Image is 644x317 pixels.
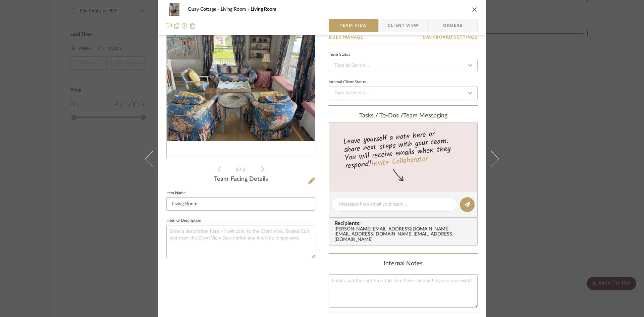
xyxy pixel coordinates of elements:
[472,6,478,12] button: close
[243,167,246,171] span: 5
[329,112,478,120] div: team Messaging
[166,3,182,16] img: 87711392-ba6c-462f-9a05-561a3a547ea6_48x40.jpg
[371,153,428,170] a: Invite Collaborator
[422,34,478,40] button: Dashboard Settings
[166,197,315,211] input: Enter Item Name
[188,7,221,12] span: Quay Cottage
[167,30,315,141] img: 403c1f61-5740-4aec-8de1-3e118108d082_436x436.jpg
[236,167,239,171] span: 3
[388,19,419,32] span: Client View
[190,23,195,29] img: Remove from project
[166,192,185,195] label: Item Name
[251,7,276,12] span: Living Room
[329,87,478,100] input: Type to Search…
[334,227,475,243] div: [PERSON_NAME][EMAIL_ADDRESS][DOMAIN_NAME] , [EMAIL_ADDRESS][DOMAIN_NAME] , [EMAIL_ADDRESS][DOMAIN...
[221,7,251,12] span: Living Room
[334,220,475,226] span: Recipients:
[329,59,478,72] input: Type to Search…
[239,167,243,171] span: /
[166,219,201,222] label: Internal Description
[167,13,315,158] div: 2
[329,81,366,84] div: Internal Client Status
[329,260,478,268] div: Internal Notes
[328,127,479,172] div: Leave yourself a note here or share next steps with your team. You will receive emails when they ...
[359,113,403,119] span: Tasks / To-Dos /
[340,19,367,32] span: Team View
[329,34,364,40] button: Bulk Manage
[436,19,470,32] span: Orders
[329,53,350,56] div: Team Status
[166,176,315,183] div: Team-Facing Details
